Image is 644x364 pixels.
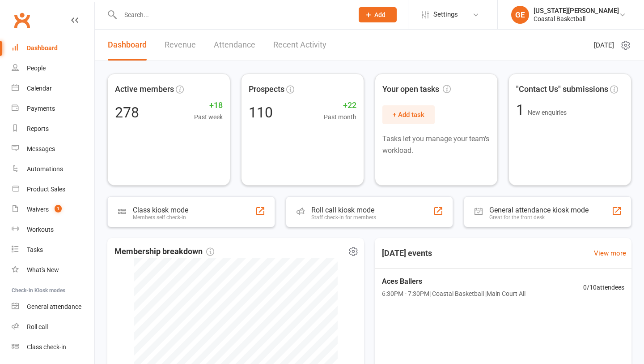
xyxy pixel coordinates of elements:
div: Dashboard [27,44,58,52]
a: Calendar [12,78,94,99]
div: Class kiosk mode [133,206,188,214]
div: People [27,65,46,72]
span: Past week [194,112,223,122]
a: Clubworx [11,9,33,31]
div: [US_STATE][PERSON_NAME] [534,7,619,15]
span: Membership breakdown [114,245,214,258]
div: Class check-in [27,343,66,351]
span: +22 [324,99,356,112]
a: People [12,58,94,78]
div: What's New [27,266,59,273]
span: Settings [433,4,458,25]
span: 6:30PM - 7:30PM | Coastal Basketball | Main Court All [382,289,525,299]
div: Workouts [27,226,54,233]
button: Add [359,7,397,22]
span: 1 [516,101,528,118]
div: Messages [27,145,55,152]
a: Workouts [12,220,94,240]
p: Tasks let you manage your team's workload. [382,133,490,156]
a: Automations [12,159,94,179]
a: Recent Activity [273,30,326,61]
a: Roll call [12,317,94,337]
a: Tasks [12,240,94,260]
div: Automations [27,165,63,173]
span: Add [374,11,386,18]
div: Roll call [27,323,48,330]
span: "Contact Us" submissions [516,83,608,96]
a: Reports [12,119,94,139]
div: Coastal Basketball [534,15,619,23]
div: Calendar [27,85,52,92]
span: Active members [115,83,174,96]
div: Waivers [27,206,49,213]
div: 278 [115,105,139,120]
div: 110 [249,105,273,120]
a: Dashboard [12,38,94,58]
a: What's New [12,260,94,280]
span: New enquiries [528,109,567,116]
span: Aces Ballers [382,276,525,287]
button: + Add task [382,105,435,124]
span: Prospects [249,83,284,96]
a: View more [594,248,626,259]
div: Staff check-in for members [311,214,376,221]
span: [DATE] [594,40,614,51]
div: GE [511,6,529,24]
div: Tasks [27,246,43,253]
input: Search... [118,9,347,21]
a: General attendance kiosk mode [12,297,94,317]
a: Payments [12,99,94,119]
div: Members self check-in [133,214,188,221]
div: Reports [27,125,49,132]
div: Payments [27,105,55,112]
a: Messages [12,139,94,159]
a: Revenue [165,30,196,61]
a: Product Sales [12,179,94,199]
span: Past month [324,112,356,122]
div: Great for the front desk [489,214,589,221]
span: +18 [194,99,223,112]
div: Roll call kiosk mode [311,206,376,214]
div: General attendance kiosk mode [489,206,589,214]
a: Class kiosk mode [12,337,94,357]
span: 0 / 10 attendees [583,282,624,292]
span: 1 [55,205,62,212]
h3: [DATE] events [375,245,439,261]
span: Your open tasks [382,83,451,96]
a: Waivers 1 [12,199,94,220]
div: General attendance [27,303,81,310]
div: Product Sales [27,186,65,193]
a: Attendance [214,30,255,61]
a: Dashboard [108,30,147,61]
